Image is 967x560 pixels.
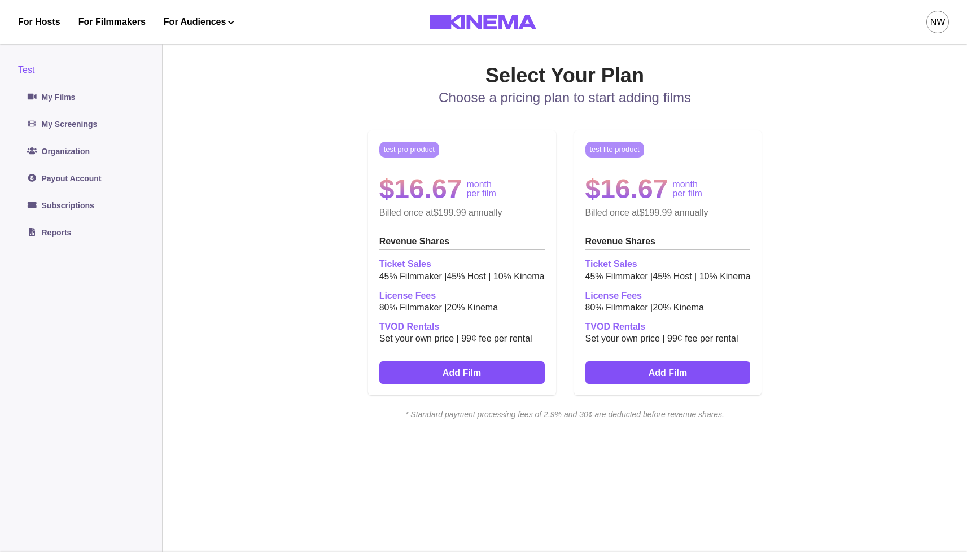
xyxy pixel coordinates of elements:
[204,409,926,421] i: * Standard payment processing fees of 2.9% and 30¢ are deducted before revenue shares.
[379,290,545,301] h2: License Fees
[585,321,751,332] h2: TVOD Rentals
[585,290,751,301] h2: License Fees
[18,15,60,29] a: For Hosts
[585,142,644,158] p: test lite product
[930,16,946,29] div: NW
[379,361,545,384] a: Add Film
[585,361,751,384] a: Add Film
[585,270,751,283] p: 45 % Filmmaker | 45 % Host | 10 % Kinema
[18,167,144,190] a: Payout Account
[585,207,751,218] p: Billed once at $199.99 annually
[379,270,545,283] p: 45 % Filmmaker | 45 % Host | 10 % Kinema
[379,321,545,332] h2: TVOD Rentals
[18,113,144,135] a: My Screenings
[585,332,751,345] p: Set your own price | 99¢ fee per rental
[585,176,668,203] h2: $16.67
[379,332,545,345] p: Set your own price | 99¢ fee per rental
[379,236,545,250] h2: Revenue Shares
[18,63,144,77] div: Test
[379,301,545,314] p: 80 % Filmmaker | 20 % Kinema
[672,180,702,198] p: month per film
[379,176,462,203] h2: $16.67
[164,15,234,29] button: For Audiences
[18,140,144,163] a: Organization
[379,207,545,218] p: Billed once at $199.99 annually
[585,301,751,314] p: 80 % Filmmaker | 20 % Kinema
[379,142,439,158] p: test pro product
[18,221,144,244] a: Reports
[585,259,751,269] h2: Ticket Sales
[18,194,144,217] a: Subscriptions
[585,236,751,250] h2: Revenue Shares
[204,63,926,88] h2: Select Your Plan
[18,86,144,108] a: My Films
[466,180,496,198] p: month per film
[78,15,146,29] a: For Filmmakers
[379,259,545,269] h2: Ticket Sales
[204,88,926,108] p: Choose a pricing plan to start adding films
